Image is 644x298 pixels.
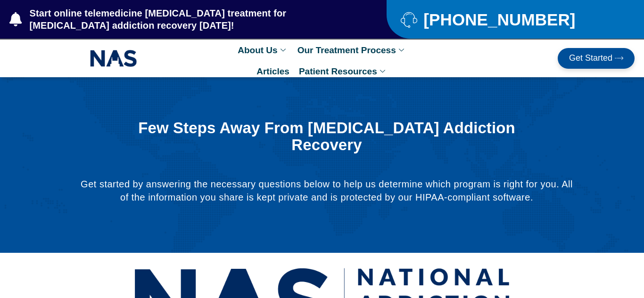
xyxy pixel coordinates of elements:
[102,120,551,154] h1: Few Steps Away From [MEDICAL_DATA] Addiction Recovery
[558,48,635,69] a: Get Started
[9,7,349,32] a: Start online telemedicine [MEDICAL_DATA] treatment for [MEDICAL_DATA] addiction recovery [DATE]!
[401,11,620,28] a: [PHONE_NUMBER]
[252,61,294,82] a: Articles
[27,7,349,32] span: Start online telemedicine [MEDICAL_DATA] treatment for [MEDICAL_DATA] addiction recovery [DATE]!
[79,177,574,204] p: Get started by answering the necessary questions below to help us determine which program is righ...
[421,14,575,25] span: [PHONE_NUMBER]
[569,54,612,63] span: Get Started
[90,48,137,69] img: NAS_email_signature-removebg-preview.png
[233,40,292,61] a: About Us
[293,40,411,61] a: Our Treatment Process
[294,61,392,82] a: Patient Resources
